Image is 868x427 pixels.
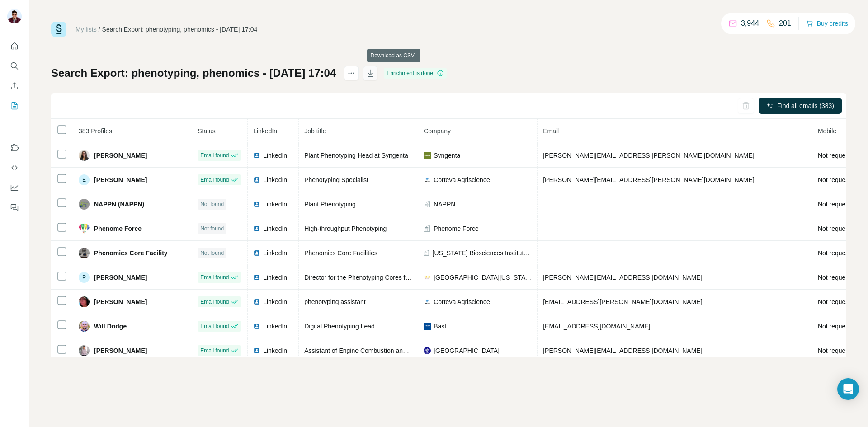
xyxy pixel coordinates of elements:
[818,249,858,257] span: Not requested
[94,346,147,355] span: [PERSON_NAME]
[424,176,431,183] img: company-logo
[434,175,490,184] span: Corteva Agriscience
[263,224,287,233] span: LinkedIn
[543,323,650,330] span: [EMAIL_ADDRESS][DOMAIN_NAME]
[200,225,224,233] span: Not found
[253,274,260,281] img: LinkedIn logo
[263,273,287,282] span: LinkedIn
[434,346,500,355] span: [GEOGRAPHIC_DATA]
[304,225,387,232] span: High-throughput Phenotyping
[79,174,90,185] div: E
[304,201,356,208] span: Plant Phenotyping
[818,201,858,208] span: Not requested
[51,22,66,37] img: Surfe Logo
[263,151,287,160] span: LinkedIn
[79,223,90,234] img: Avatar
[75,26,97,33] a: My lists
[79,272,90,283] div: P
[818,176,858,183] span: Not requested
[253,225,260,232] img: LinkedIn logo
[818,298,858,305] span: Not requested
[263,249,287,258] span: LinkedIn
[818,152,858,159] span: Not requested
[384,68,447,79] div: Enrichment is done
[543,298,702,305] span: [EMAIL_ADDRESS][PERSON_NAME][DOMAIN_NAME]
[94,249,168,258] span: Phenomics Core Facility
[7,160,22,176] button: Use Surfe API
[818,323,858,330] span: Not requested
[543,274,702,281] span: [PERSON_NAME][EMAIL_ADDRESS][DOMAIN_NAME]
[304,176,368,183] span: Phenotyping Specialist
[200,200,224,208] span: Not found
[759,98,842,114] button: Find all emails (383)
[79,345,90,356] img: Avatar
[779,18,791,29] p: 201
[7,179,22,196] button: Dashboard
[253,176,260,183] img: LinkedIn logo
[99,25,100,34] li: /
[434,151,460,160] span: Syngenta
[7,58,22,74] button: Search
[424,298,431,305] img: company-logo
[433,249,532,258] span: [US_STATE] Biosciences Institute, A-State
[263,346,287,355] span: LinkedIn
[424,347,431,354] img: company-logo
[818,274,858,281] span: Not requested
[304,127,326,135] span: Job title
[102,25,258,34] div: Search Export: phenotyping, phenomics - [DATE] 17:04
[777,101,834,110] span: Find all emails (383)
[263,200,287,209] span: LinkedIn
[200,322,229,330] span: Email found
[434,200,455,209] span: NAPPN
[7,140,22,156] button: Use Surfe on LinkedIn
[434,297,490,306] span: Corteva Agriscience
[200,347,229,355] span: Email found
[253,152,260,159] img: LinkedIn logo
[79,150,90,161] img: Avatar
[200,151,229,160] span: Email found
[7,38,22,54] button: Quick start
[434,322,446,331] span: Basf
[79,321,90,332] img: Avatar
[837,378,859,400] div: Open Intercom Messenger
[543,127,559,135] span: Email
[94,175,147,184] span: [PERSON_NAME]
[543,347,702,354] span: [PERSON_NAME][EMAIL_ADDRESS][DOMAIN_NAME]
[79,296,90,307] img: Avatar
[263,175,287,184] span: LinkedIn
[51,66,336,80] h1: Search Export: phenotyping, phenomics - [DATE] 17:04
[7,78,22,94] button: Enrich CSV
[253,347,260,354] img: LinkedIn logo
[198,127,216,135] span: Status
[79,248,90,258] img: Avatar
[434,224,479,233] span: Phenome Force
[200,249,224,257] span: Not found
[543,176,755,183] span: [PERSON_NAME][EMAIL_ADDRESS][PERSON_NAME][DOMAIN_NAME]
[79,127,112,135] span: 383 Profiles
[304,298,365,305] span: phenotyping assistant
[434,273,532,282] span: [GEOGRAPHIC_DATA][US_STATE]
[818,127,836,135] span: Mobile
[304,347,442,354] span: Assistant of Engine Combustion and Power Units
[253,249,260,257] img: LinkedIn logo
[94,273,147,282] span: [PERSON_NAME]
[741,18,759,29] p: 3,944
[424,127,451,135] span: Company
[94,200,144,209] span: NAPPN (NAPPN)
[94,297,147,306] span: [PERSON_NAME]
[200,176,229,184] span: Email found
[94,322,127,331] span: Will Dodge
[344,66,359,80] button: actions
[806,17,848,30] button: Buy credits
[424,323,431,330] img: company-logo
[543,152,755,159] span: [PERSON_NAME][EMAIL_ADDRESS][PERSON_NAME][DOMAIN_NAME]
[253,127,277,135] span: LinkedIn
[304,323,375,330] span: Digital Phenotyping Lead
[304,152,408,159] span: Plant Phenotyping Head at Syngenta
[79,199,90,210] img: Avatar
[304,274,467,281] span: Director for the Phenotyping Cores for the IBP department
[200,273,229,282] span: Email found
[263,297,287,306] span: LinkedIn
[304,249,377,257] span: Phenomics Core Facilities
[7,9,22,23] img: Avatar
